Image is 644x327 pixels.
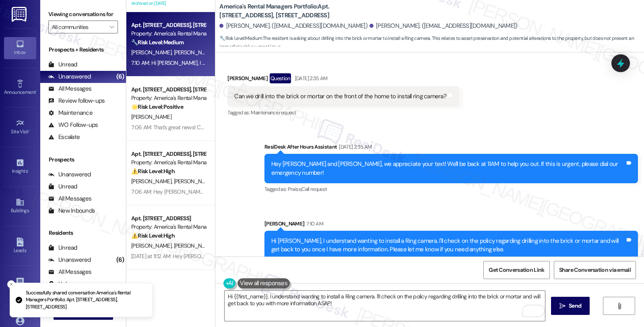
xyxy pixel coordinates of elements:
div: Unread [48,182,77,191]
i:  [616,303,622,309]
span: Call request [301,186,327,192]
div: Apt. [STREET_ADDRESS] [131,214,206,223]
span: Get Conversation Link [489,266,544,274]
div: Apt. [STREET_ADDRESS], [STREET_ADDRESS] [131,21,206,29]
div: Unanswered [48,72,91,81]
div: Maintenance [48,109,93,117]
div: Can we drill into the brick or mortar on the front of the home to install ring camera? [234,92,446,101]
div: Tagged as: [264,183,638,195]
div: Property: America's Rental Managers Portfolio [131,29,206,38]
img: ResiDesk Logo [12,7,28,22]
i:  [559,303,566,309]
div: 7:06 AM: Hey [PERSON_NAME] and [PERSON_NAME], we appreciate your text! We'll be back at 11AM to h... [131,188,524,195]
div: Prospects + Residents [40,46,126,54]
span: [PERSON_NAME] [174,242,214,249]
strong: ⚠️ Risk Level: High [131,168,175,175]
div: All Messages [48,195,91,203]
div: Property: America's Rental Managers Portfolio [131,94,206,102]
strong: 🌟 Risk Level: Positive [131,103,183,110]
strong: 🔧 Risk Level: Medium [219,35,262,41]
div: All Messages [48,85,91,93]
div: 7:10 AM [304,219,323,228]
div: Review follow-ups [48,97,105,105]
p: Successfully shared conversation America's Rental Managers Portfolio: Apt. [STREET_ADDRESS], [STR... [26,290,146,311]
div: 7:06 AM: That's great news! Can I ask a quick favor...would you mind sharing your positive experi... [131,124,572,131]
span: [PERSON_NAME] [174,49,214,56]
div: ResiDesk After Hours Assistant [264,143,638,154]
div: All Messages [48,268,91,276]
span: [PERSON_NAME] [131,49,174,56]
div: Unread [48,60,77,69]
div: Escalate [48,133,80,141]
div: Residents [40,229,126,237]
div: [PERSON_NAME]. ([EMAIL_ADDRESS][DOMAIN_NAME]) [219,22,367,30]
span: [PERSON_NAME] [131,113,171,120]
textarea: To enrich screen reader interactions, please activate Accessibility in Grammarly extension settings [225,291,545,321]
div: Apt. [STREET_ADDRESS], [STREET_ADDRESS] [131,150,206,158]
div: WO Follow-ups [48,121,98,129]
span: [PERSON_NAME] [131,178,174,185]
div: [PERSON_NAME]. ([EMAIL_ADDRESS][DOMAIN_NAME]) [369,22,518,30]
div: [DATE] at 11:12 AM: Hey [PERSON_NAME] and [PERSON_NAME], we appreciate your text! We'll be back a... [131,252,543,260]
div: [DATE] 2:35 AM [337,143,372,151]
div: Tagged as: [227,107,459,118]
span: Praise , [288,186,301,192]
span: [PERSON_NAME] [131,242,174,249]
span: : The resident is asking about drilling into the brick or mortar to install a Ring camera. This r... [219,34,644,52]
span: • [28,167,29,173]
div: Prospects [40,155,126,164]
div: Question [270,73,291,83]
div: Unread [48,244,77,252]
b: America's Rental Managers Portfolio: Apt. [STREET_ADDRESS], [STREET_ADDRESS] [219,2,380,20]
div: [PERSON_NAME] [264,219,638,231]
span: Maintenance request [251,109,296,116]
span: [PERSON_NAME] [174,178,214,185]
div: [DATE] 2:35 AM [293,74,328,83]
span: • [36,88,37,94]
div: Unanswered [48,170,91,179]
div: (6) [114,70,126,83]
span: Send [569,302,581,310]
div: Hey [PERSON_NAME] and [PERSON_NAME], we appreciate your text! We'll be back at 11AM to help you o... [271,160,625,177]
i:  [109,24,114,30]
span: • [29,128,30,133]
div: Property: America's Rental Managers Portfolio [131,223,206,231]
span: Share Conversation via email [559,266,631,274]
div: Property: America's Rental Managers Portfolio [131,158,206,167]
label: Viewing conversations for [48,8,118,21]
div: New Inbounds [48,207,95,215]
strong: ⚠️ Risk Level: High [131,232,175,239]
div: Unanswered [48,256,91,264]
div: (6) [114,254,126,266]
div: Apt. [STREET_ADDRESS], [STREET_ADDRESS] [131,85,206,94]
div: Hi [PERSON_NAME], I understand wanting to install a Ring camera. I'll check on the policy regardi... [271,237,625,254]
strong: 🔧 Risk Level: Medium [131,39,184,46]
div: [PERSON_NAME] [227,73,459,86]
button: Close toast [7,280,15,288]
input: All communities [52,21,105,33]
